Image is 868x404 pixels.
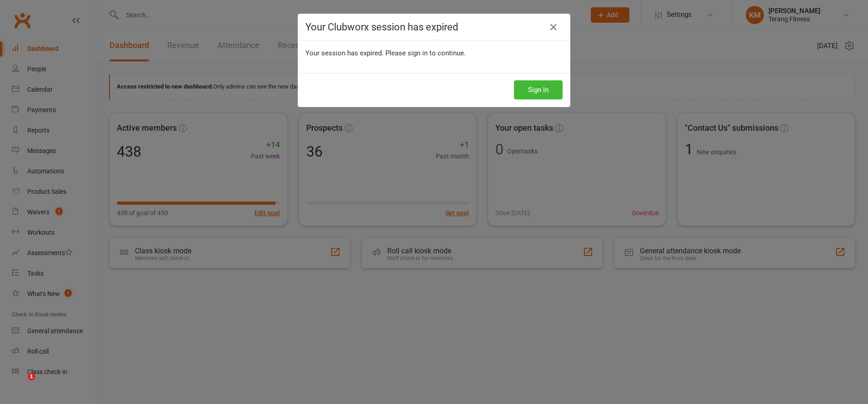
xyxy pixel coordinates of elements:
span: Your session has expired. Please sign in to continue. [305,49,466,57]
h4: Your Clubworx session has expired [305,21,563,33]
a: Close [546,20,561,34]
iframe: Intercom live chat [9,373,31,395]
button: Sign In [514,80,563,99]
span: 1 [28,373,35,380]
